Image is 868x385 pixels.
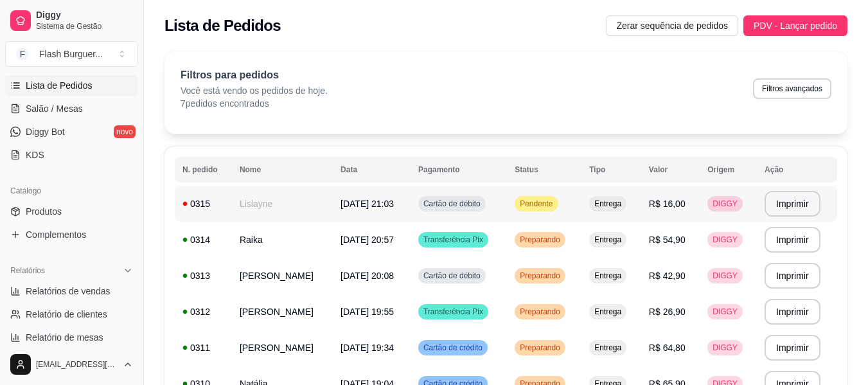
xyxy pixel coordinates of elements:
[592,271,624,281] span: Entrega
[341,271,394,281] span: [DATE] 20:08
[232,330,333,366] td: [PERSON_NAME]
[5,201,138,222] a: Produtos
[232,222,333,258] td: Raika
[649,307,686,317] span: R$ 26,90
[765,191,820,217] button: Imprimir
[5,304,138,325] a: Relatório de clientes
[5,5,138,36] a: DiggySistema de Gestão
[39,48,103,60] div: Flash Burguer ...
[765,227,820,253] button: Imprimir
[710,271,740,281] span: DIGGY
[333,157,411,183] th: Data
[341,307,394,317] span: [DATE] 19:55
[5,121,138,142] a: Diggy Botnovo
[26,228,86,241] span: Complementos
[710,343,740,353] span: DIGGY
[592,307,624,317] span: Entrega
[26,331,103,344] span: Relatório de mesas
[26,205,62,218] span: Produtos
[421,271,483,281] span: Cartão de débito
[754,19,837,33] span: PDV - Lançar pedido
[232,186,333,222] td: Lislayne
[649,271,686,281] span: R$ 42,90
[649,235,686,245] span: R$ 54,90
[592,199,624,209] span: Entrega
[26,308,107,321] span: Relatório de clientes
[181,84,328,97] p: Você está vendo os pedidos de hoje.
[5,145,138,165] a: KDS
[36,21,133,31] span: Sistema de Gestão
[36,10,133,21] span: Diggy
[757,157,837,183] th: Ação
[5,224,138,245] a: Complementos
[421,343,485,353] span: Cartão de crédito
[592,235,624,245] span: Entrega
[175,157,232,183] th: N. pedido
[616,19,728,33] span: Zerar sequência de pedidos
[181,67,328,83] p: Filtros para pedidos
[26,148,44,161] span: KDS
[507,157,581,183] th: Status
[517,235,563,245] span: Preparando
[182,305,224,318] div: 0312
[341,199,394,209] span: [DATE] 21:03
[341,343,394,353] span: [DATE] 19:34
[26,102,83,115] span: Salão / Mesas
[421,199,483,209] span: Cartão de débito
[710,199,740,209] span: DIGGY
[5,281,138,301] a: Relatórios de vendas
[5,349,138,380] button: [EMAIL_ADDRESS][DOMAIN_NAME]
[765,263,820,289] button: Imprimir
[592,343,624,353] span: Entrega
[232,157,333,183] th: Nome
[421,307,486,317] span: Transferência Pix
[10,265,45,276] span: Relatórios
[649,199,686,209] span: R$ 16,00
[5,75,138,96] a: Lista de Pedidos
[5,181,138,201] div: Catálogo
[753,78,831,99] button: Filtros avançados
[517,271,563,281] span: Preparando
[581,157,641,183] th: Tipo
[641,157,700,183] th: Valor
[421,235,486,245] span: Transferência Pix
[182,341,224,354] div: 0311
[182,269,224,282] div: 0313
[26,79,93,92] span: Lista de Pedidos
[36,359,118,370] span: [EMAIL_ADDRESS][DOMAIN_NAME]
[411,157,507,183] th: Pagamento
[765,299,820,325] button: Imprimir
[5,327,138,348] a: Relatório de mesas
[164,15,281,36] h2: Lista de Pedidos
[16,48,29,60] span: F
[517,307,563,317] span: Preparando
[649,343,686,353] span: R$ 64,80
[232,294,333,330] td: [PERSON_NAME]
[710,235,740,245] span: DIGGY
[26,285,111,298] span: Relatórios de vendas
[710,307,740,317] span: DIGGY
[5,41,138,67] button: Select a team
[517,343,563,353] span: Preparando
[606,15,738,36] button: Zerar sequência de pedidos
[182,233,224,246] div: 0314
[341,235,394,245] span: [DATE] 20:57
[517,199,555,209] span: Pendente
[5,98,138,119] a: Salão / Mesas
[26,125,65,138] span: Diggy Bot
[182,197,224,210] div: 0315
[743,15,847,36] button: PDV - Lançar pedido
[232,258,333,294] td: [PERSON_NAME]
[700,157,757,183] th: Origem
[765,335,820,361] button: Imprimir
[181,97,328,110] p: 7 pedidos encontrados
